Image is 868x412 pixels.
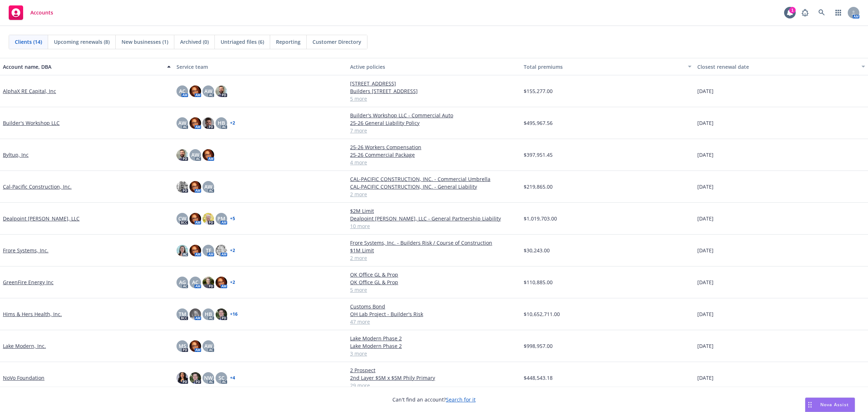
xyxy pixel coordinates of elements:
[697,183,714,190] span: [DATE]
[831,5,846,20] a: Switch app
[230,312,238,316] a: + 16
[524,63,684,71] div: Total premiums
[216,85,227,97] img: photo
[190,308,201,320] img: photo
[350,159,518,166] a: 4 more
[697,247,714,254] span: [DATE]
[218,119,225,127] span: HB
[697,87,714,95] span: [DATE]
[204,342,212,350] span: AW
[276,38,301,46] span: Reporting
[176,372,188,384] img: photo
[190,245,201,256] img: photo
[216,245,227,256] img: photo
[446,396,476,403] a: Search for it
[350,175,518,183] a: CAL-PACIFIC CONSTRUCTION, INC. - Commercial Umbrella
[697,63,857,71] div: Closest renewal date
[350,63,518,71] div: Active policies
[350,119,518,127] a: 25-26 General Liability Policy
[176,181,188,193] img: photo
[350,183,518,190] a: CAL-PACIFIC CONSTRUCTION, INC. - General Liability
[814,5,829,20] a: Search
[205,310,212,318] span: HB
[697,215,714,222] span: [DATE]
[206,247,211,254] span: TF
[190,372,201,384] img: photo
[230,280,235,285] a: + 2
[697,151,714,159] span: [DATE]
[221,38,264,46] span: Untriaged files (6)
[350,342,518,350] a: Lake Modern Phase 2
[697,374,714,382] span: [DATE]
[54,38,110,46] span: Upcoming renewals (8)
[190,340,201,352] img: photo
[204,183,212,190] span: AW
[805,398,814,412] div: Drag to move
[176,245,188,256] img: photo
[524,183,553,190] span: $219,865.00
[350,151,518,159] a: 25-26 Commercial Package
[217,215,225,222] span: PM
[350,207,518,215] a: $2M Limit
[3,342,46,350] a: Lake Modern, Inc.
[350,239,518,247] a: Frore Systems, Inc. - Builders Risk / Course of Construction
[350,382,518,389] a: 29 more
[524,342,553,350] span: $998,957.00
[216,277,227,288] img: photo
[350,215,518,222] a: Dealpoint [PERSON_NAME], LLC - General Partnership Liability
[524,278,553,286] span: $110,885.00
[190,181,201,193] img: photo
[204,87,212,95] span: AW
[697,310,714,318] span: [DATE]
[179,278,186,286] span: AG
[697,119,714,127] span: [DATE]
[350,286,518,294] a: 5 more
[3,278,54,286] a: GreenFire Energy Inc
[3,310,62,318] a: Hims & Hers Health, Inc.
[697,342,714,350] span: [DATE]
[524,310,560,318] span: $10,652,711.00
[805,398,855,412] button: Nova Assist
[350,271,518,278] a: OK Office GL & Prop
[3,215,80,222] a: Dealpoint [PERSON_NAME], LLC
[350,143,518,151] a: 25-26 Workers Compensation
[203,117,214,129] img: photo
[179,310,186,318] span: TM
[524,87,553,95] span: $155,277.00
[524,374,553,382] span: $448,543.18
[350,87,518,95] a: Builders [STREET_ADDRESS]
[524,119,553,127] span: $495,967.56
[3,151,29,159] a: Byltup, Inc
[697,278,714,286] span: [DATE]
[230,216,235,221] a: + 5
[524,247,550,254] span: $30,243.00
[350,222,518,230] a: 10 more
[350,374,518,382] a: 2nd Layer $5M x $5M Phily Primary
[6,3,56,23] a: Accounts
[350,310,518,318] a: OH Lab Project - Builder's Risk
[350,318,518,325] a: 47 more
[203,213,214,224] img: photo
[820,402,849,408] span: Nova Assist
[190,117,201,129] img: photo
[190,213,201,224] img: photo
[350,278,518,286] a: OK Office GL & Prop
[350,366,518,374] a: 2 Prospect
[350,350,518,357] a: 3 more
[350,190,518,198] a: 2 more
[191,151,199,159] span: AW
[174,58,347,75] button: Service team
[15,38,42,46] span: Clients (14)
[350,254,518,262] a: 2 more
[350,95,518,102] a: 5 more
[312,38,361,46] span: Customer Directory
[350,335,518,342] a: Lake Modern Phase 2
[230,248,235,253] a: + 2
[350,247,518,254] a: $1M Limit
[204,374,213,382] span: NW
[350,303,518,310] a: Customs Bond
